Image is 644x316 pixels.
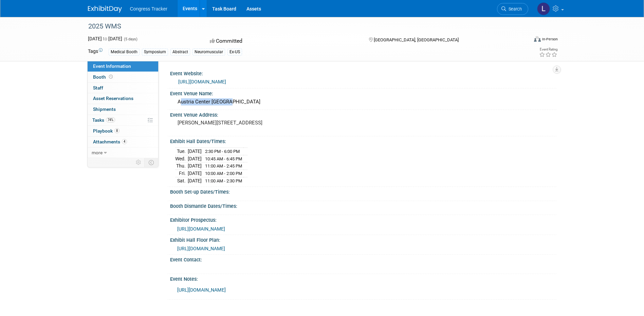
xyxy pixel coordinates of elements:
span: Staff [93,85,103,91]
div: Event Notes: [170,274,556,282]
img: Format-Inperson.png [534,36,541,42]
div: Medical Booth [109,48,140,56]
td: Tue. [175,148,188,155]
div: Event Contact: [170,255,556,263]
a: Attachments4 [88,137,158,147]
div: Event Format [488,35,558,45]
span: Event Information [93,63,131,69]
span: Search [506,6,522,12]
td: Sat. [175,177,188,184]
div: Event Venue Name: [170,88,556,97]
div: Exhibit Hall Dates/Times: [170,136,556,145]
td: [DATE] [188,170,202,177]
div: Exhibit Hall Floor Plan: [170,235,556,243]
a: Event Information [88,61,158,72]
a: [URL][DOMAIN_NAME] [177,246,225,251]
td: Toggle Event Tabs [144,158,158,167]
div: Ex-US [227,48,242,56]
span: more [92,150,103,155]
div: Abstract [170,48,190,56]
span: Attachments [93,139,127,144]
span: 74% [106,117,115,122]
a: [URL][DOMAIN_NAME] [177,226,225,232]
td: Wed. [175,155,188,162]
pre: [PERSON_NAME][STREET_ADDRESS] [178,120,324,126]
div: 2025 WMS [86,20,518,33]
a: [URL][DOMAIN_NAME] [178,79,226,84]
a: more [88,147,158,158]
a: Asset Reservations [88,93,158,104]
a: Staff [88,83,158,93]
span: 2:30 PM - 6:00 PM [205,149,240,154]
div: Austria Center [GEOGRAPHIC_DATA] [175,97,551,107]
td: [DATE] [188,148,202,155]
a: Tasks74% [88,115,158,125]
div: Committed [208,35,358,47]
div: Exhibitor Prospectus: [170,215,556,223]
span: Playbook [93,128,119,134]
div: Event Venue Address: [170,110,556,118]
span: 4 [122,139,127,144]
span: 10:45 AM - 6:45 PM [205,156,242,161]
td: Tags [88,48,103,56]
a: Playbook8 [88,126,158,136]
td: Personalize Event Tab Strip [133,158,145,167]
div: Neuromuscular [192,48,225,56]
span: 11:00 AM - 2:30 PM [205,178,242,183]
div: Event Rating [539,48,557,51]
td: [DATE] [188,177,202,184]
span: [GEOGRAPHIC_DATA], [GEOGRAPHIC_DATA] [374,37,459,42]
td: [DATE] [188,162,202,170]
span: to [102,36,108,41]
a: Shipments [88,104,158,115]
span: (5 days) [123,37,137,41]
span: Asset Reservations [93,96,133,101]
img: Lynne McPherson [537,2,550,15]
span: Congress Tracker [130,6,167,12]
div: In-Person [542,37,558,42]
span: Tasks [92,117,115,123]
img: ExhibitDay [88,6,122,13]
div: Event Website: [170,68,556,77]
div: Booth Set-up Dates/Times: [170,187,556,195]
div: Symposium [142,48,168,56]
td: Fri. [175,170,188,177]
span: [DATE] [DATE] [88,36,122,41]
a: Search [497,3,528,15]
td: [DATE] [188,155,202,162]
span: 8 [114,128,119,133]
span: Booth not reserved yet [108,74,114,79]
a: Booth [88,72,158,82]
a: [URL][DOMAIN_NAME] [177,287,226,293]
span: 10:00 AM - 2:00 PM [205,171,242,176]
td: Thu. [175,162,188,170]
span: Shipments [93,106,116,112]
span: Booth [93,74,114,80]
span: 11:00 AM - 2:45 PM [205,163,242,169]
div: Booth Dismantle Dates/Times: [170,201,556,210]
